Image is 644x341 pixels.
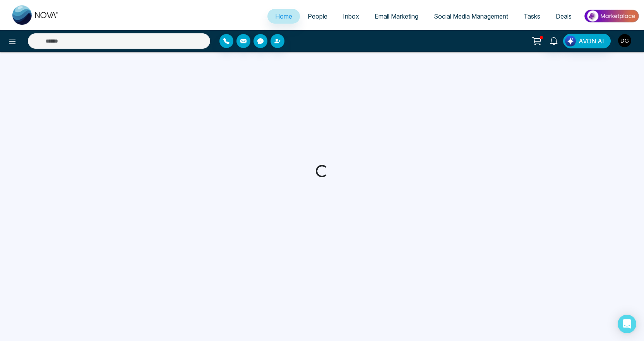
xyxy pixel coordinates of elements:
[267,9,300,24] a: Home
[335,9,367,24] a: Inbox
[548,9,579,24] a: Deals
[583,7,639,25] img: Market-place.gif
[12,5,59,25] img: Nova CRM Logo
[308,12,327,20] span: People
[618,34,631,47] img: User Avatar
[556,12,572,20] span: Deals
[579,36,604,46] span: AVON AI
[563,34,611,48] button: AVON AI
[275,12,292,20] span: Home
[524,12,540,20] span: Tasks
[565,36,576,46] img: Lead Flow
[343,12,359,20] span: Inbox
[618,315,636,333] div: Open Intercom Messenger
[434,12,508,20] span: Social Media Management
[300,9,335,24] a: People
[375,12,418,20] span: Email Marketing
[516,9,548,24] a: Tasks
[367,9,426,24] a: Email Marketing
[426,9,516,24] a: Social Media Management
